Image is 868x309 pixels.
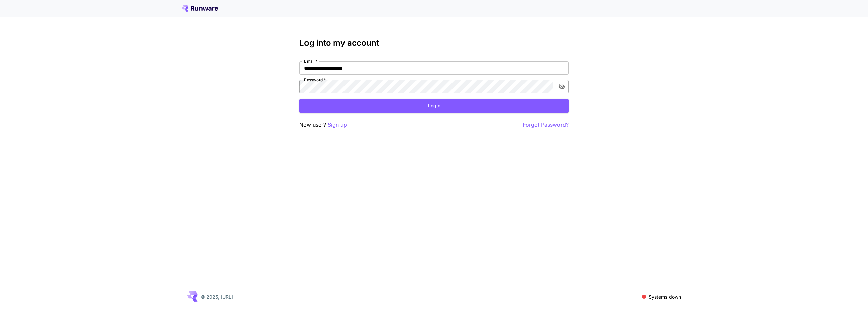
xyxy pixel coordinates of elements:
p: New user? [299,121,347,129]
button: toggle password visibility [556,81,568,93]
button: Login [299,99,569,113]
label: Password [304,77,326,83]
p: © 2025, [URL] [201,293,233,300]
h3: Log into my account [299,38,569,48]
button: Sign up [328,121,347,129]
button: Forgot Password? [523,121,569,129]
label: Email [304,58,317,64]
p: Systems down [649,293,681,300]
